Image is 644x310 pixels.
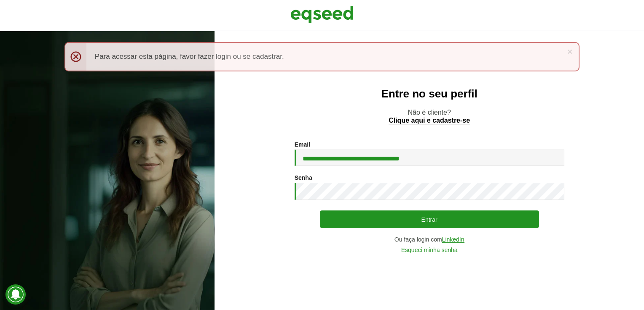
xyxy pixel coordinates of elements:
[567,47,572,56] a: ×
[295,175,312,181] label: Senha
[295,142,310,147] label: Email
[320,210,539,228] button: Entrar
[231,88,627,100] h2: Entre no seu perfil
[442,236,464,243] a: LinkedIn
[290,4,354,25] img: EqSeed Logo
[64,42,580,71] div: Para acessar esta página, favor fazer login ou se cadastrar.
[295,236,564,243] div: Ou faça login com
[389,117,470,124] a: Clique aqui e cadastre-se
[401,247,458,253] a: Esqueci minha senha
[231,108,627,124] p: Não é cliente?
